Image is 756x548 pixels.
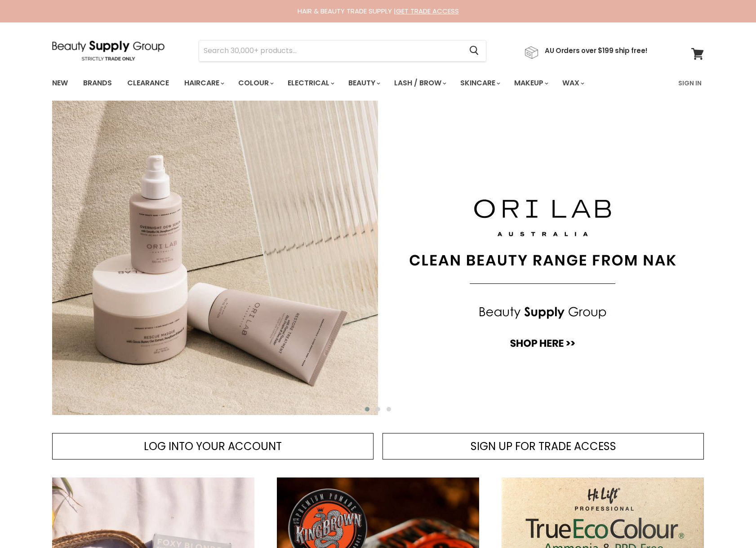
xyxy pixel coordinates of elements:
form: Product [199,40,486,62]
a: Haircare [178,74,230,93]
a: Electrical [281,74,340,93]
span: LOG INTO YOUR ACCOUNT [144,439,282,454]
a: Colour [231,74,279,93]
a: Wax [556,74,590,93]
div: HAIR & BEAUTY TRADE SUPPLY | [41,7,715,16]
input: Search [199,40,462,61]
ul: Main menu [45,70,632,96]
a: LOG INTO YOUR ACCOUNT [52,433,374,460]
a: Skincare [454,74,506,93]
nav: Main [41,70,715,96]
a: Clearance [120,74,176,93]
a: SIGN UP FOR TRADE ACCESS [382,433,704,460]
a: New [45,74,75,93]
span: SIGN UP FOR TRADE ACCESS [471,439,616,454]
a: Beauty [342,74,386,93]
a: Sign In [673,74,707,93]
a: Lash / Brow [387,74,452,93]
a: Brands [76,74,119,93]
a: Makeup [507,74,554,93]
a: GET TRADE ACCESS [396,6,459,16]
button: Search [462,40,486,61]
